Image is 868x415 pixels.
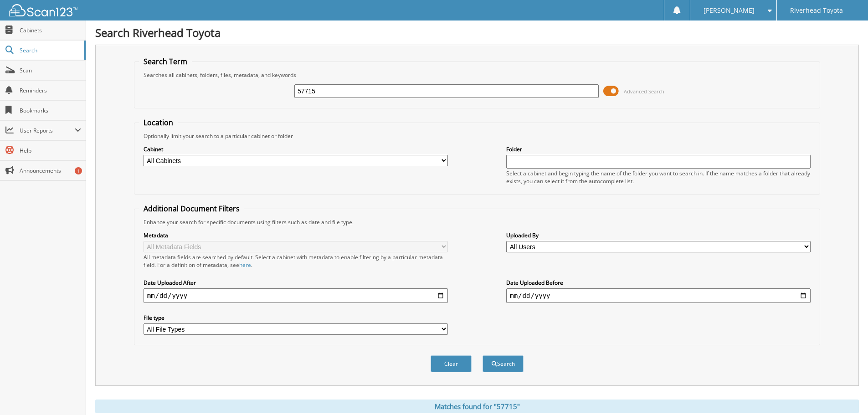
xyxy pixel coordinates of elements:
[506,231,811,239] label: Uploaded By
[20,67,81,74] span: Scan
[144,253,448,269] div: All metadata fields are searched by default. Select a cabinet with metadata to enable filtering b...
[20,127,75,134] span: User Reports
[95,25,859,40] h1: Search Riverhead Toyota
[20,87,81,94] span: Reminders
[506,169,811,185] div: Select a cabinet and begin typing the name of the folder you want to search in. If the name match...
[139,56,192,67] legend: Search Term
[506,288,811,303] input: end
[144,288,448,303] input: start
[20,26,81,34] span: Cabinets
[139,118,178,128] legend: Location
[506,279,811,287] label: Date Uploaded Before
[139,218,815,226] div: Enhance your search for specific documents using filters such as date and file type.
[144,279,448,287] label: Date Uploaded After
[20,147,81,154] span: Help
[75,167,82,174] div: 1
[431,355,472,372] button: Clear
[144,231,448,239] label: Metadata
[239,261,251,269] a: here
[20,46,80,54] span: Search
[704,8,755,13] span: [PERSON_NAME]
[139,71,815,79] div: Searches all cabinets, folders, files, metadata, and keywords
[95,400,859,413] div: Matches found for "57715"
[20,167,81,174] span: Announcements
[9,4,77,16] img: scan123-logo-white.svg
[506,145,811,153] label: Folder
[144,314,448,322] label: File type
[20,107,81,114] span: Bookmarks
[139,204,244,214] legend: Additional Document Filters
[624,88,664,95] span: Advanced Search
[144,145,448,153] label: Cabinet
[790,8,843,13] span: Riverhead Toyota
[483,355,524,372] button: Search
[139,132,815,140] div: Optionally limit your search to a particular cabinet or folder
